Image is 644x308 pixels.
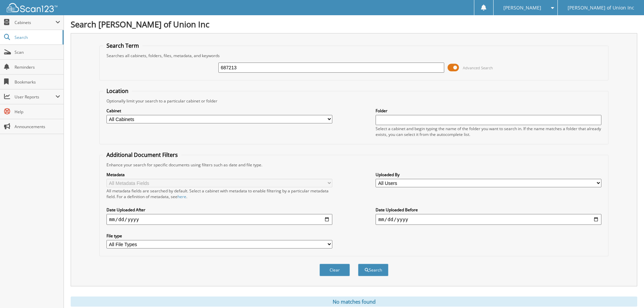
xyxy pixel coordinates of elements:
[376,207,601,213] label: Date Uploaded Before
[376,172,601,177] label: Uploaded By
[103,151,181,159] legend: Additional Document Filters
[103,98,605,104] div: Optionally limit your search to a particular cabinet or folder
[15,94,55,100] span: User Reports
[15,49,60,55] span: Scan
[106,233,332,239] label: File type
[106,108,332,114] label: Cabinet
[15,79,60,85] span: Bookmarks
[71,297,637,307] div: No matches found
[568,6,634,10] span: [PERSON_NAME] of Union Inc
[106,172,332,177] label: Metadata
[15,109,60,115] span: Help
[103,53,605,58] div: Searches all cabinets, folders, files, metadata, and keywords
[503,6,541,10] span: [PERSON_NAME]
[15,34,59,40] span: Search
[358,264,388,276] button: Search
[106,207,332,213] label: Date Uploaded After
[177,194,186,199] a: here
[376,108,601,114] label: Folder
[15,20,55,25] span: Cabinets
[71,19,637,30] h1: Search [PERSON_NAME] of Union Inc
[376,214,601,225] input: end
[376,126,601,137] div: Select a cabinet and begin typing the name of the folder you want to search in. If the name match...
[15,64,60,70] span: Reminders
[106,188,332,199] div: All metadata fields are searched by default. Select a cabinet with metadata to enable filtering b...
[103,87,132,95] legend: Location
[103,42,142,49] legend: Search Term
[463,65,493,70] span: Advanced Search
[15,124,60,129] span: Announcements
[103,162,605,168] div: Enhance your search for specific documents using filters such as date and file type.
[7,3,57,12] img: scan123-logo-white.svg
[319,264,350,276] button: Clear
[106,214,332,225] input: start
